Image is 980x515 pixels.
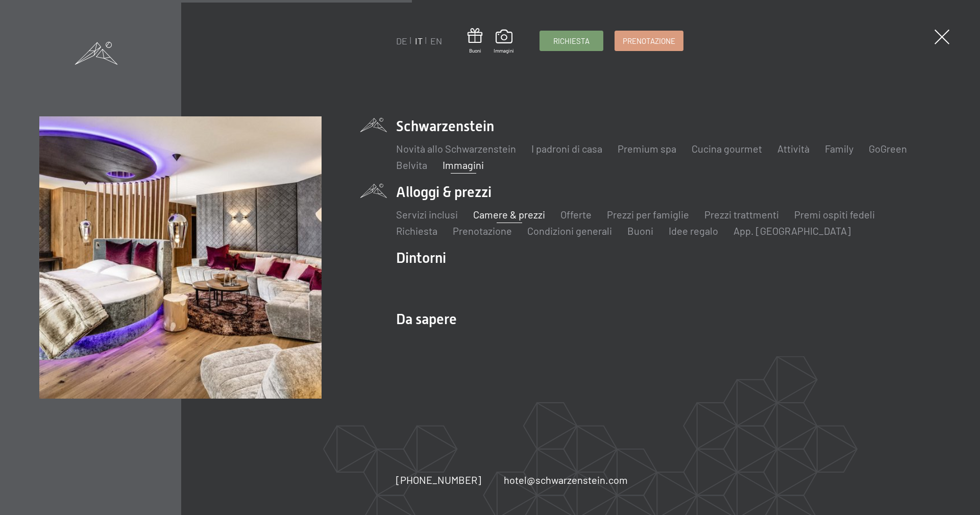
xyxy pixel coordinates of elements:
[560,208,592,220] a: Offerte
[553,36,590,46] span: Richiesta
[468,28,482,54] a: Buoni
[777,142,810,155] a: Attività
[494,30,514,54] a: Immagini
[869,142,907,155] a: GoGreen
[704,208,779,220] a: Prezzi trattmenti
[733,225,851,237] a: App. [GEOGRAPHIC_DATA]
[504,473,628,487] a: hotel@schwarzenstein.com
[618,142,676,155] a: Premium spa
[453,225,512,237] a: Prenotazione
[396,159,427,171] a: Belvita
[669,225,718,237] a: Idee regalo
[443,159,484,171] a: Immagini
[794,208,875,220] a: Premi ospiti fedeli
[527,225,612,237] a: Condizioni generali
[396,35,407,46] a: DE
[825,142,853,155] a: Family
[468,47,482,54] span: Buoni
[627,225,653,237] a: Buoni
[430,35,442,46] a: EN
[692,142,762,155] a: Cucina gourmet
[39,116,322,399] img: Immagini
[607,208,689,220] a: Prezzi per famiglie
[396,473,481,487] a: [PHONE_NUMBER]
[494,47,514,54] span: Immagini
[531,142,602,155] a: I padroni di casa
[540,31,603,51] a: Richiesta
[415,35,423,46] a: IT
[396,474,481,486] span: [PHONE_NUMBER]
[396,208,458,220] a: Servizi inclusi
[623,36,675,46] span: Prenotazione
[396,225,437,237] a: Richiesta
[396,142,516,155] a: Novità allo Schwarzenstein
[473,208,545,220] a: Camere & prezzi
[615,31,683,51] a: Prenotazione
